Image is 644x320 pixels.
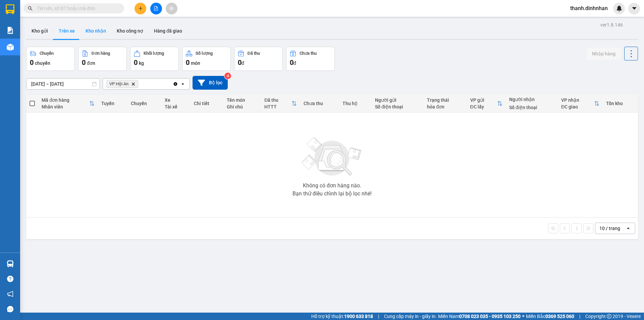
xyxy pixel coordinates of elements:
[600,21,623,29] div: ver 1.8.146
[139,60,144,66] span: kg
[342,101,368,106] div: Thu hộ
[53,23,80,39] button: Trên xe
[131,101,158,106] div: Chuyến
[154,6,158,11] span: file-add
[467,95,506,112] th: Toggle SortBy
[140,81,140,87] input: Selected VP Hội An.
[111,23,149,39] button: Kho công nợ
[7,44,14,51] img: warehouse-icon
[169,6,174,11] span: aim
[459,314,521,319] strong: 0708 023 035 - 0935 103 250
[311,313,373,320] span: Hỗ trợ kỹ thuật:
[227,97,258,103] div: Tên món
[149,23,187,39] button: Hàng đã giao
[134,58,138,66] span: 0
[7,306,13,312] span: message
[628,3,640,14] button: caret-down
[241,60,244,66] span: đ
[131,82,135,86] svg: Delete
[545,314,574,319] strong: 0369 525 060
[7,276,13,282] span: question-circle
[150,3,162,14] button: file-add
[28,6,33,11] span: search
[182,47,231,71] button: Số lượng0món
[264,104,291,109] div: HTTT
[165,104,187,109] div: Tài xế
[607,314,611,319] span: copyright
[196,51,213,56] div: Số lượng
[224,73,231,79] sup: 4
[101,101,124,106] div: Tuyến
[292,191,372,196] div: Bạn thử điều chỉnh lại bộ lọc nhé!
[626,226,631,231] svg: open
[304,101,336,106] div: Chưa thu
[299,133,366,180] img: svg+xml;base64,PHN2ZyBjbGFzcz0ibGlzdC1wbHVnX19zdmciIHhtbG5zPSJodHRwOi8vd3d3LnczLm9yZy8yMDAwL3N2Zy...
[109,81,128,87] span: VP Hội An
[509,105,554,110] div: Số điện thoại
[130,47,179,71] button: Khối lượng0kg
[78,47,127,71] button: Đơn hàng0đơn
[166,3,177,14] button: aim
[561,104,594,109] div: ĐC giao
[165,97,187,103] div: Xe
[248,51,260,56] div: Đã thu
[509,97,554,102] div: Người nhận
[470,97,497,103] div: VP gửi
[138,6,143,11] span: plus
[26,23,53,39] button: Kho gửi
[427,97,463,103] div: Trạng thái
[344,314,373,319] strong: 1900 633 818
[92,51,110,56] div: Đơn hàng
[378,313,379,320] span: |
[286,47,335,71] button: Chưa thu0đ
[427,104,463,109] div: hóa đơn
[38,95,98,112] th: Toggle SortBy
[384,313,436,320] span: Cung cấp máy in - giấy in:
[303,183,361,188] div: Không có đơn hàng nào.
[7,27,14,34] img: solution-icon
[526,313,574,320] span: Miền Bắc
[300,51,317,56] div: Chưa thu
[193,76,228,90] button: Bộ lọc
[375,97,420,103] div: Người gửi
[606,101,635,106] div: Tồn kho
[194,101,220,106] div: Chi tiết
[80,23,111,39] button: Kho nhận
[616,5,622,11] img: icon-new-feature
[191,60,200,66] span: món
[144,51,164,56] div: Khối lượng
[470,104,497,109] div: ĐC lấy
[82,58,86,66] span: 0
[565,4,613,12] span: thanh.dinhnhan
[87,60,95,66] span: đơn
[40,51,54,56] div: Chuyến
[522,315,524,318] span: ⚪️
[238,58,241,66] span: 0
[26,47,75,71] button: Chuyến0chuyến
[7,260,14,267] img: warehouse-icon
[587,48,621,60] button: Nhập hàng
[186,58,190,66] span: 0
[438,313,521,320] span: Miền Nam
[135,3,146,14] button: plus
[558,95,603,112] th: Toggle SortBy
[6,4,14,14] img: logo-vxr
[293,60,296,66] span: đ
[234,47,283,71] button: Đã thu0đ
[30,58,34,66] span: 0
[42,104,89,109] div: Nhân viên
[264,97,291,103] div: Đã thu
[375,104,420,109] div: Số điện thoại
[35,60,50,66] span: chuyến
[261,95,300,112] th: Toggle SortBy
[180,81,185,87] svg: open
[227,104,258,109] div: Ghi chú
[561,97,594,103] div: VP nhận
[42,97,89,103] div: Mã đơn hàng
[106,80,138,88] span: VP Hội An, close by backspace
[26,79,100,89] input: Select a date range.
[290,58,293,66] span: 0
[7,291,13,297] span: notification
[631,5,637,11] span: caret-down
[173,81,178,87] svg: Clear all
